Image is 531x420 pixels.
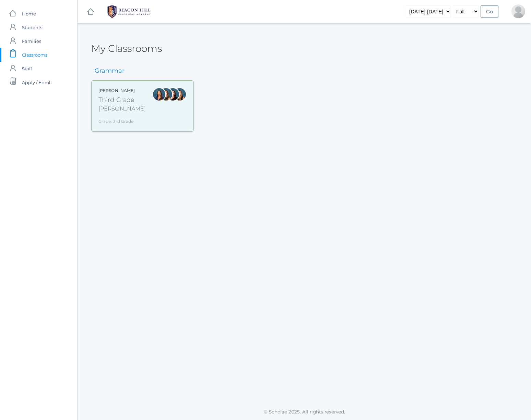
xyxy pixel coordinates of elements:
div: Grade: 3rd Grade [98,116,146,125]
span: Apply / Enroll [22,75,52,89]
div: Dennis Mesick [511,4,525,18]
div: [PERSON_NAME] [98,87,146,94]
span: Students [22,21,42,34]
div: [PERSON_NAME] [98,105,146,113]
div: Juliana Fowler [173,87,187,101]
img: BHCALogos-05-308ed15e86a5a0abce9b8dd61676a3503ac9727e845dece92d48e8588c001991.png [103,3,155,20]
input: Go [481,5,498,17]
div: Third Grade [98,95,146,105]
span: Families [22,34,41,48]
span: Home [22,7,36,21]
div: Andrea Deutsch [159,87,173,101]
span: Staff [22,62,32,75]
h2: My Classrooms [91,43,162,54]
p: © Scholae 2025. All rights reserved. [78,408,531,415]
h3: Grammar [91,68,128,74]
span: Classrooms [22,48,47,62]
div: Katie Watters [166,87,180,101]
div: Lori Webster [152,87,166,101]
